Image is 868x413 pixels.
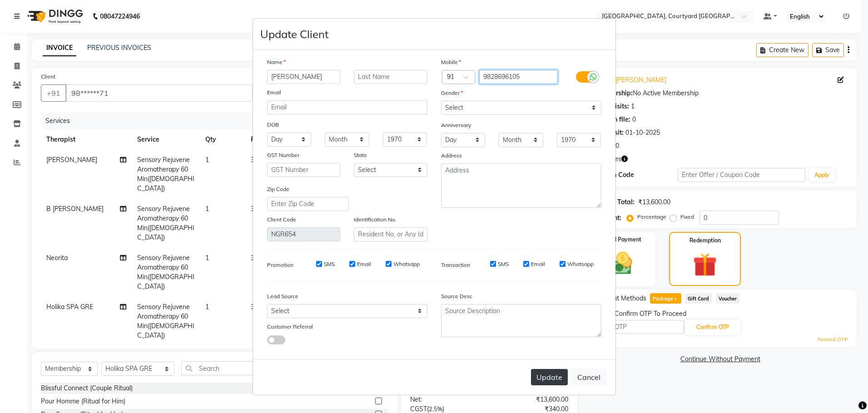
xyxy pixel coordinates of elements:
label: Identification No. [354,216,397,224]
input: Mobile [479,70,558,84]
label: Whatsapp [393,260,420,268]
label: Name [267,58,286,66]
label: Source Desc [441,292,472,300]
label: Anniversary [441,121,471,129]
label: State [354,151,367,159]
h4: Update Client [260,26,328,42]
label: Lead Source [267,292,298,300]
input: Enter Zip Code [267,197,349,211]
label: Zip Code [267,185,289,193]
input: Email [267,100,427,114]
input: First Name [267,70,341,84]
label: SMS [498,260,509,268]
label: Mobile [441,58,461,66]
label: GST Number [267,151,299,159]
label: Customer Referral [267,323,313,331]
label: Email [267,88,281,97]
input: Client Code [267,227,341,241]
input: Resident No. or Any Id [354,227,427,241]
button: Cancel [571,369,606,386]
label: Transaction [441,261,470,269]
label: DOB [267,121,279,129]
label: Client Code [267,216,296,224]
label: Address [441,152,462,160]
input: GST Number [267,163,341,177]
label: Promotion [267,261,293,269]
input: Last Name [354,70,427,84]
label: Email [357,260,371,268]
label: SMS [324,260,335,268]
label: Email [531,260,545,268]
button: Update [531,369,568,385]
label: Whatsapp [567,260,594,268]
label: Gender [441,89,463,97]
